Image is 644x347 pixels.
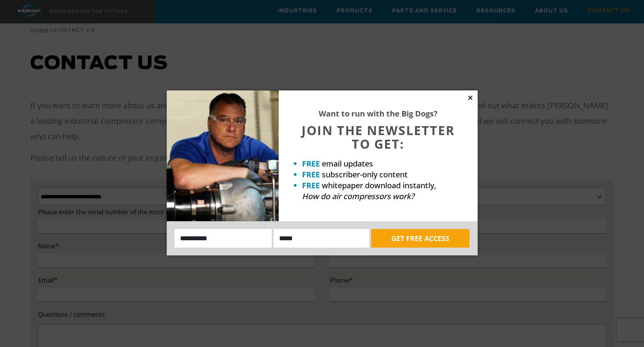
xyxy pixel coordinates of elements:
span: whitepaper download instantly, [322,180,436,191]
span: subscriber-only content [322,169,408,180]
button: Close [467,94,474,101]
em: How do air compressors work? [302,191,414,201]
strong: FREE [302,169,320,180]
input: Name: [175,229,272,248]
span: JOIN THE NEWSLETTER TO GET: [302,122,455,152]
span: email updates [322,158,373,169]
button: GET FREE ACCESS [371,229,469,248]
strong: FREE [302,158,320,169]
input: Email [274,229,369,248]
strong: Want to run with the Big Dogs? [319,108,438,119]
strong: FREE [302,180,320,191]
